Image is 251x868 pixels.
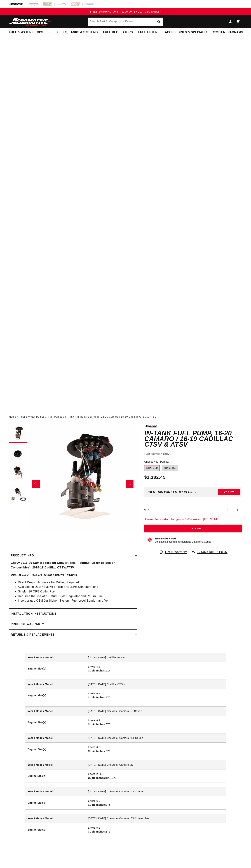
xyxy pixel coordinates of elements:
td: [DATE]-[DATE] Chevrolet Camaro LT1 Convertible [85,814,226,823]
span: FREE SHIPPING OVER $109.00 (EXCL. FUEL TANKS) [90,10,161,13]
summary: Fuel Filters [135,28,162,37]
button: Slide right [126,480,133,488]
span: System Diagrams [213,30,243,34]
th: Engine Size(s) [25,716,85,729]
td: [DATE]-[DATE] Cadillac CTS V [85,680,226,689]
button: Load image 2 in gallery view [9,445,27,463]
a: 1 Year Warranty [159,550,187,554]
nav: breadcrumbs [9,415,242,419]
button: Slide left [32,480,40,488]
summary: Installation Instructions [9,609,137,619]
h2: Installation Instructions [11,611,56,616]
strong: Liters: [88,826,96,829]
h2: Product warranty [11,622,44,627]
button: Add to Cart [144,525,242,533]
strong: Cubic Inches: [88,696,106,699]
th: Year / Make / Model [25,733,85,743]
summary: Accessories & Specialty [162,28,210,37]
strong: | [11,573,77,576]
summary: Product Info [9,550,137,561]
summary: Fuel Regulators [100,28,135,37]
summary: Returns & replacements [9,630,137,640]
li: Direct Drop-In Module - No Drilling Required [18,580,135,585]
strong: Cubic Inches: [88,776,106,779]
a: Fuel Pumps [48,415,62,419]
label: Dual 450 [144,465,160,471]
td: [DATE]-[DATE] Cadillac ATS V [85,653,226,662]
strong: Cubic Inches: [88,669,106,672]
img: Emissions code [147,537,153,543]
label: Triple 450 [162,465,179,471]
span: Fuel Filters [138,30,159,34]
button: Load image 3 in gallery view [9,464,27,482]
li: Incorporates OEM Jet Siphon System, Fuel Level Sender, and Vent [18,598,135,603]
em: Triple 450LPH - #18076 [44,573,77,576]
td: [DATE]-[DATE] Chevrolet Camaro ZL1 Coupe [85,733,226,743]
legend: Choose your Pumps: [144,460,169,464]
th: Engine Size(s) [25,769,85,783]
td: 3.6 217 [85,662,226,675]
strong: Cubic Inches: [88,723,106,726]
th: Year / Make / Model [25,707,85,716]
td: [DATE]-[DATE] Chevrolet Camaro LT1 Coupe [85,787,226,796]
span: $1,182.45 [144,474,165,480]
strong: Liters: [88,773,96,775]
th: Engine Size(s) [25,796,85,809]
button: Load image 1 in gallery view [9,425,27,443]
strong: Emissions Code [154,537,176,540]
label: QTY [144,508,149,511]
h2: Product Info [11,553,34,558]
th: Year / Make / Model [25,680,85,689]
td: [DATE]-[DATE] Chevrolet Camaro SS Coupe [85,707,226,716]
th: Engine Size(s) [25,662,85,675]
summary: Fuel & Water Pumps [6,28,46,37]
span: Fuel Regulators [103,30,133,34]
em: Dual 450LPH - #18075 [11,573,43,576]
strong: Cubic Inches: [88,750,106,753]
th: Engine Size(s) [25,689,85,702]
td: [DATE]-[DATE] Chevrolet Camaro LS [85,760,226,769]
li: Available in Dual 450LPH or Triple 450LPH Configurations [18,585,135,589]
td: 6.2 376 [85,823,226,836]
strong: Cubic Inches: [88,803,106,806]
media-gallery: Gallery Viewer [9,425,137,543]
a: 90 Days Return Policy [191,550,227,558]
strong: Liters: [88,799,96,802]
div: Part Number: [144,452,242,456]
strong: Liters: [88,719,96,722]
li: In-Tank [65,415,77,419]
li: Requires the use of a Return Style Regulator and Return Line [18,594,135,599]
summary: Fuel Cells, Tanks & Systems [46,28,100,37]
th: Year / Make / Model [25,760,85,769]
th: Year / Make / Model [25,787,85,796]
p: Continue Reading to Understand Emissions Codes [154,540,211,543]
td: 2, 3.6 122, 222 [85,769,226,783]
td: 6.2 376 [85,743,226,756]
li: In-Tank Fuel Pump, 16-20 Camaro / 16-19 Cadillac CTSV & ATSV [77,415,156,419]
input: Search Part #, Category or Keyword [88,18,163,26]
th: Engine Size(s) [25,823,85,836]
th: Engine Size(s) [25,743,85,756]
strong: Liters: [88,665,96,668]
td: 6.2 376 [85,716,226,729]
img: Aeromotive [8,18,53,26]
td: 6.2 376 [85,796,226,809]
strong: Cubic Inches: [88,830,106,833]
h1: In-Tank Fuel Pump, 16-20 Camaro / 16-19 Cadillac CTSV & ATSV [144,430,242,447]
span: Accessories & Specialty [165,30,208,34]
span: Fuel Cells, Tanks & Systems [49,30,98,34]
div: Does This part fit My vehicle? [146,491,199,494]
span: Fuel & Water Pumps [9,30,43,34]
td: 6.2 376 [85,689,226,702]
summary: Product warranty [9,619,137,629]
span: 90 Days Return Policy [197,550,227,558]
button: Search Part #, Category or Keyword [155,18,163,26]
a: Home [9,415,16,419]
span: 1 Year Warranty [165,550,187,554]
p: Assembled custom for you in 3-4 weeks in [US_STATE] [144,517,242,522]
button: Verify [218,489,240,495]
th: Year / Make / Model [25,653,85,662]
h2: Returns & replacements [11,632,54,637]
strong: Liters: [88,692,96,695]
th: Year / Make / Model [25,814,85,823]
